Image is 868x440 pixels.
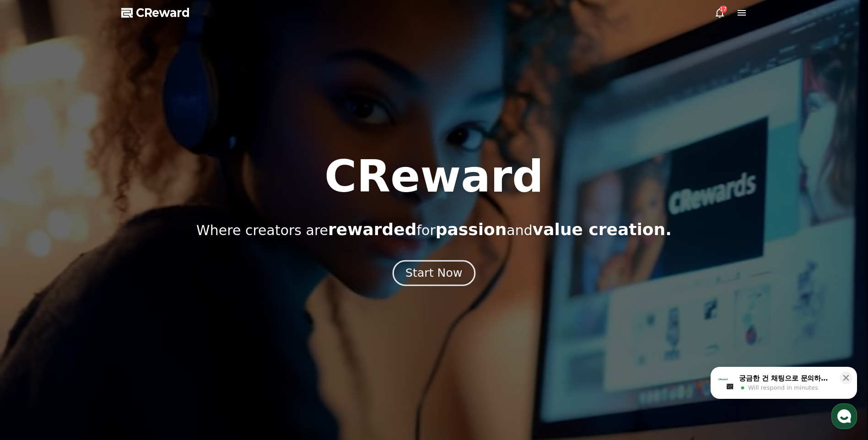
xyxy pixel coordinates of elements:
span: Messages [76,304,103,311]
button: Start Now [393,260,475,286]
h1: CReward [324,155,544,199]
span: Settings [135,304,158,311]
span: value creation. [533,220,672,239]
a: Start Now [394,270,474,279]
div: 17 [720,5,727,13]
a: 17 [714,7,725,18]
a: Messages [60,290,118,313]
span: rewarded [328,220,416,239]
a: Home [3,290,60,313]
span: Home [23,304,39,311]
p: Where creators are for and [196,220,672,239]
span: CReward [136,5,190,20]
span: passion [436,220,507,239]
div: Start Now [405,265,462,281]
a: Settings [118,290,176,313]
a: CReward [121,5,190,20]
